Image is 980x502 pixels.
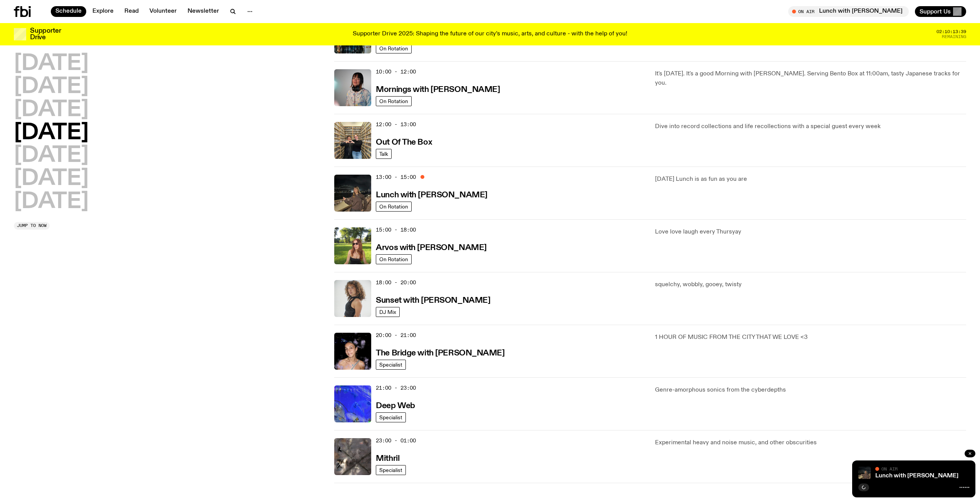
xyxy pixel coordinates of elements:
[334,438,371,475] img: An abstract artwork in mostly grey, with a textural cross in the centre. There are metallic and d...
[88,6,118,17] a: Explore
[14,168,89,190] button: [DATE]
[379,45,408,51] span: On Rotation
[376,226,416,233] span: 15:00 - 18:00
[655,438,966,447] p: Experimental heavy and noise music, and other obscurities
[376,43,412,53] a: On Rotation
[655,280,966,289] p: squelchy, wobbly, gooey, twisty
[379,98,408,104] span: On Rotation
[376,465,406,475] a: Specialist
[120,6,143,17] a: Read
[334,385,371,422] img: An abstract artwork, in bright blue with amorphous shapes, illustrated shimmers and small drawn c...
[376,297,490,305] h3: Sunset with [PERSON_NAME]
[655,385,966,395] p: Genre-amorphous sonics from the cyberdepths
[376,384,416,392] span: 21:00 - 23:00
[376,84,500,94] a: Mornings with [PERSON_NAME]
[376,332,416,339] span: 20:00 - 21:00
[655,175,966,184] p: [DATE] Lunch is as fun as you are
[379,151,388,157] span: Talk
[14,99,89,121] button: [DATE]
[379,203,408,209] span: On Rotation
[14,122,89,144] button: [DATE]
[376,453,399,463] a: Mithril
[376,279,416,286] span: 18:00 - 20:00
[183,6,224,17] a: Newsletter
[376,307,400,317] a: DJ Mix
[376,149,392,159] a: Talk
[145,6,181,17] a: Volunteer
[379,362,402,367] span: Specialist
[14,222,50,230] button: Jump to now
[920,8,951,15] span: Support Us
[379,467,402,473] span: Specialist
[376,191,487,199] h3: Lunch with [PERSON_NAME]
[14,145,89,167] button: [DATE]
[376,360,406,370] a: Specialist
[334,69,371,106] img: Kana Frazer is smiling at the camera with her head tilted slightly to her left. She wears big bla...
[376,348,504,357] a: The Bridge with [PERSON_NAME]
[655,333,966,342] p: 1 HOUR OF MUSIC FROM THE CITY THAT WE LOVE <3
[942,35,966,39] span: Remaining
[788,6,909,17] button: On AirLunch with [PERSON_NAME]
[376,202,412,212] a: On Rotation
[334,175,371,212] img: Izzy Page stands above looking down at Opera Bar. She poses in front of the Harbour Bridge in the...
[858,467,871,479] img: Izzy Page stands above looking down at Opera Bar. She poses in front of the Harbour Bridge in the...
[14,53,89,75] button: [DATE]
[655,69,966,88] p: It's [DATE]. It's a good Morning with [PERSON_NAME]. Serving Bento Box at 11:00am, tasty Japanese...
[376,138,432,147] h3: Out Of The Box
[376,437,416,444] span: 23:00 - 01:00
[875,473,958,479] a: Lunch with [PERSON_NAME]
[379,414,402,420] span: Specialist
[334,122,371,159] img: Matt and Kate stand in the music library and make a heart shape with one hand each.
[14,76,89,98] button: [DATE]
[334,280,371,317] img: Tangela looks past her left shoulder into the camera with an inquisitive look. She is wearing a s...
[655,122,966,131] p: Dive into record collections and life recollections with a special guest every week
[17,223,47,228] span: Jump to now
[379,256,408,262] span: On Rotation
[376,137,432,147] a: Out Of The Box
[51,6,86,17] a: Schedule
[376,190,487,199] a: Lunch with [PERSON_NAME]
[915,6,966,17] button: Support Us
[376,86,500,94] h3: Mornings with [PERSON_NAME]
[376,402,415,410] h3: Deep Web
[376,121,416,128] span: 12:00 - 13:00
[353,31,627,38] p: Supporter Drive 2025: Shaping the future of our city’s music, arts, and culture - with the help o...
[376,173,416,181] span: 13:00 - 15:00
[655,227,966,237] p: Love love laugh every Thursyay
[376,412,406,422] a: Specialist
[376,244,486,252] h3: Arvos with [PERSON_NAME]
[376,68,416,75] span: 10:00 - 12:00
[376,455,399,463] h3: Mithril
[376,349,504,357] h3: The Bridge with [PERSON_NAME]
[376,400,415,410] a: Deep Web
[376,96,412,106] a: On Rotation
[334,227,371,264] img: Lizzie Bowles is sitting in a bright green field of grass, with dark sunglasses and a black top. ...
[376,242,486,252] a: Arvos with [PERSON_NAME]
[379,309,396,315] span: DJ Mix
[376,295,490,305] a: Sunset with [PERSON_NAME]
[881,466,898,471] span: On Air
[936,30,966,34] span: 02:10:13:39
[14,191,89,213] button: [DATE]
[376,254,412,264] a: On Rotation
[30,28,61,41] h3: Supporter Drive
